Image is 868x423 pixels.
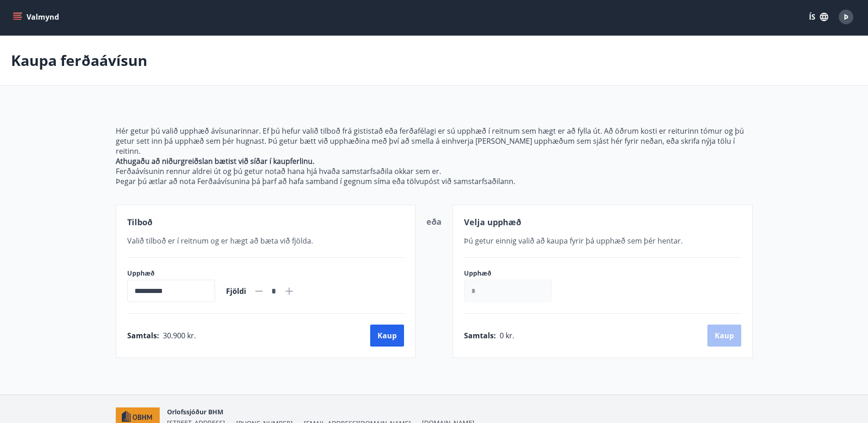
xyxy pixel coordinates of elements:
[464,331,496,341] span: Samtals :
[426,216,442,227] span: eða
[167,407,223,416] span: Orlofssjóður BHM
[844,12,848,22] span: Þ
[11,9,63,25] button: menu
[464,217,521,228] span: Velja upphæð
[464,269,561,278] label: Upphæð
[127,269,215,278] label: Upphæð
[370,325,404,347] button: Kaup
[835,6,857,28] button: Þ
[464,236,683,246] span: Þú getur einnig valið að kaupa fyrir þá upphæð sem þér hentar.
[226,286,246,296] span: Fjöldi
[500,331,514,341] span: 0 kr.
[116,156,314,166] strong: Athugaðu að niðurgreiðslan bætist við síðar í kaupferlinu.
[11,50,147,70] p: Kaupa ferðaávísun
[127,236,313,246] span: Valið tilboð er í reitnum og er hægt að bæta við fjölda.
[127,217,152,228] span: Tilboð
[116,176,753,186] p: Þegar þú ætlar að nota Ferðaávísunina þá þarf að hafa samband í gegnum síma eða tölvupóst við sam...
[804,9,833,25] button: ÍS
[116,166,753,176] p: Ferðaávísunin rennur aldrei út og þú getur notað hana hjá hvaða samstarfsaðila okkar sem er.
[163,331,196,341] span: 30.900 kr.
[127,331,159,341] span: Samtals :
[116,126,753,156] p: Hér getur þú valið upphæð ávísunarinnar. Ef þú hefur valið tilboð frá gististað eða ferðafélagi e...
